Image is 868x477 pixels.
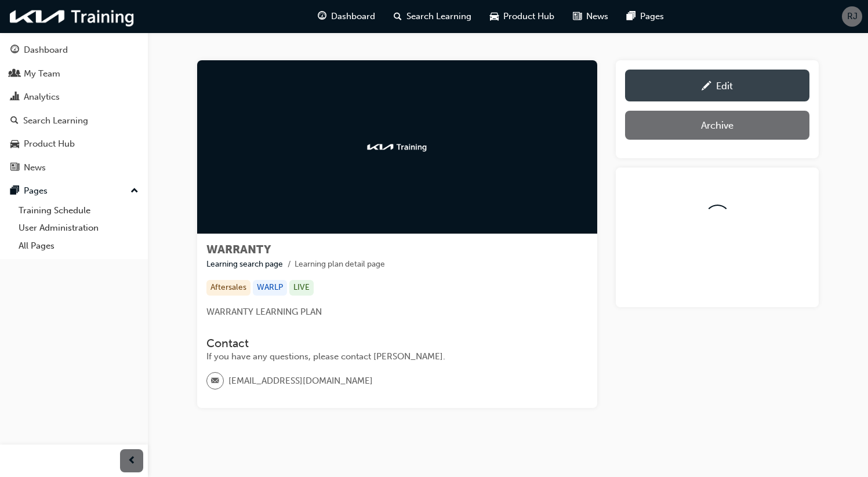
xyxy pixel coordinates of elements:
[716,80,733,92] div: Edit
[847,10,858,23] span: RJ
[842,6,862,27] button: RJ
[5,39,143,61] a: Dashboard
[24,67,60,81] div: My Team
[5,110,143,132] a: Search Learning
[308,5,384,28] a: guage-iconDashboard
[23,114,88,128] div: Search Learning
[490,9,499,24] span: car-icon
[5,133,143,155] a: Product Hub
[206,243,271,256] span: WARRANTY
[295,258,385,271] li: Learning plan detail page
[24,43,68,57] div: Dashboard
[564,5,618,28] a: news-iconNews
[331,10,375,23] span: Dashboard
[24,184,48,198] div: Pages
[24,137,75,151] div: Product Hub
[228,374,373,388] span: [EMAIL_ADDRESS][DOMAIN_NAME]
[6,5,139,28] img: kia-training
[503,10,554,23] span: Product Hub
[586,10,608,23] span: News
[618,5,673,28] a: pages-iconPages
[625,111,809,140] button: Archive
[701,119,733,131] div: Archive
[5,86,143,108] a: Analytics
[10,69,19,79] span: people-icon
[24,161,46,174] div: News
[14,219,143,237] a: User Administration
[627,9,635,24] span: pages-icon
[5,37,143,180] button: DashboardMy TeamAnalyticsSearch LearningProduct HubNews
[253,280,287,296] div: WARLP
[5,157,143,179] a: News
[5,63,143,85] a: My Team
[10,186,19,196] span: pages-icon
[206,259,283,269] a: Learning search page
[384,5,481,28] a: search-iconSearch Learning
[206,350,588,363] div: If you have any questions, please contact [PERSON_NAME].
[573,9,582,24] span: news-icon
[128,454,136,468] span: prev-icon
[10,163,19,173] span: news-icon
[289,280,314,296] div: LIVE
[5,180,143,202] button: Pages
[625,70,809,101] a: Edit
[14,202,143,220] a: Training Schedule
[130,184,139,199] span: up-icon
[318,9,326,24] span: guage-icon
[481,5,564,28] a: car-iconProduct Hub
[640,10,664,23] span: Pages
[206,280,250,296] div: Aftersales
[10,92,19,103] span: chart-icon
[365,141,429,153] img: kia-training
[10,139,19,150] span: car-icon
[702,81,711,93] span: pencil-icon
[24,90,60,104] div: Analytics
[206,307,322,317] span: WARRANTY LEARNING PLAN
[406,10,471,23] span: Search Learning
[10,116,19,126] span: search-icon
[14,237,143,255] a: All Pages
[10,45,19,56] span: guage-icon
[211,374,219,389] span: email-icon
[394,9,402,24] span: search-icon
[206,337,588,350] h3: Contact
